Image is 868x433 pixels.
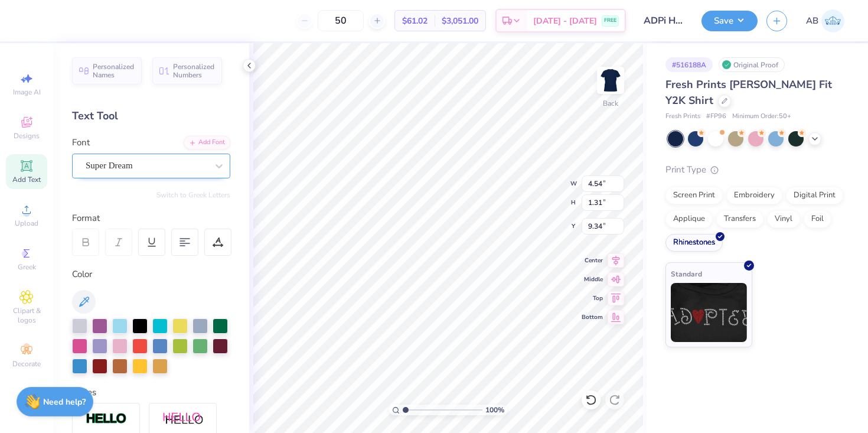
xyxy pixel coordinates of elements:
[173,63,215,79] span: Personalized Numbers
[582,294,603,302] span: Top
[726,187,782,204] div: Embroidery
[72,386,230,399] div: Styles
[806,14,818,28] span: AB
[485,405,504,415] span: 100 %
[806,9,844,32] a: AB
[701,11,758,31] button: Save
[599,69,622,92] img: Back
[14,131,40,141] span: Designs
[72,136,90,149] label: Font
[671,268,702,280] span: Standard
[86,412,127,426] img: Stroke
[603,98,618,109] div: Back
[6,306,47,325] span: Clipart & logos
[786,187,843,204] div: Digital Print
[43,396,86,408] strong: Need help?
[162,412,204,427] img: Shadow
[732,112,791,122] span: Minimum Order: 50 +
[318,10,364,31] input: – –
[582,256,603,265] span: Center
[18,262,36,272] span: Greek
[12,175,41,184] span: Add Text
[72,211,231,225] div: Format
[156,190,230,200] button: Switch to Greek Letters
[665,210,713,228] div: Applique
[665,234,723,252] div: Rhinestones
[442,15,478,27] span: $3,051.00
[582,313,603,321] span: Bottom
[665,57,713,72] div: # 516188A
[533,15,597,27] span: [DATE] - [DATE]
[582,275,603,284] span: Middle
[72,268,230,281] div: Color
[706,112,726,122] span: # FP96
[719,57,785,72] div: Original Proof
[804,210,831,228] div: Foil
[15,219,38,228] span: Upload
[716,210,763,228] div: Transfers
[402,15,428,27] span: $61.02
[12,359,41,369] span: Decorate
[665,112,700,122] span: Fresh Prints
[604,17,616,25] span: FREE
[93,63,135,79] span: Personalized Names
[184,136,230,149] div: Add Font
[13,87,41,97] span: Image AI
[665,77,832,108] span: Fresh Prints [PERSON_NAME] Fit Y2K Shirt
[72,108,230,124] div: Text Tool
[821,9,844,32] img: Amelie Bullen
[665,187,723,204] div: Screen Print
[665,163,844,177] div: Print Type
[635,9,693,32] input: Untitled Design
[767,210,800,228] div: Vinyl
[671,283,747,342] img: Standard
